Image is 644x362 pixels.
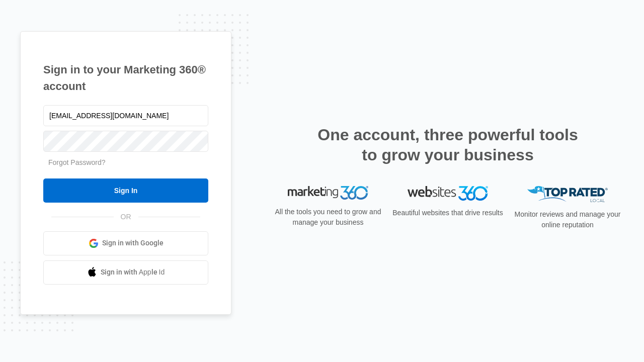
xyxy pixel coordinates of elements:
[527,186,608,203] img: Top Rated Local
[43,231,208,255] a: Sign in with Google
[101,267,165,278] span: Sign in with Apple Id
[288,186,368,200] img: Marketing 360
[43,61,208,95] h1: Sign in to your Marketing 360® account
[314,125,581,165] h2: One account, three powerful tools to grow your business
[102,238,164,248] span: Sign in with Google
[43,178,208,203] input: Sign In
[43,260,208,285] a: Sign in with Apple Id
[408,186,488,201] img: Websites 360
[43,105,208,126] input: Email
[48,158,106,166] a: Forgot Password?
[511,209,624,230] p: Monitor reviews and manage your online reputation
[272,207,384,228] p: All the tools you need to grow and manage your business
[114,212,138,222] span: OR
[391,208,504,218] p: Beautiful websites that drive results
